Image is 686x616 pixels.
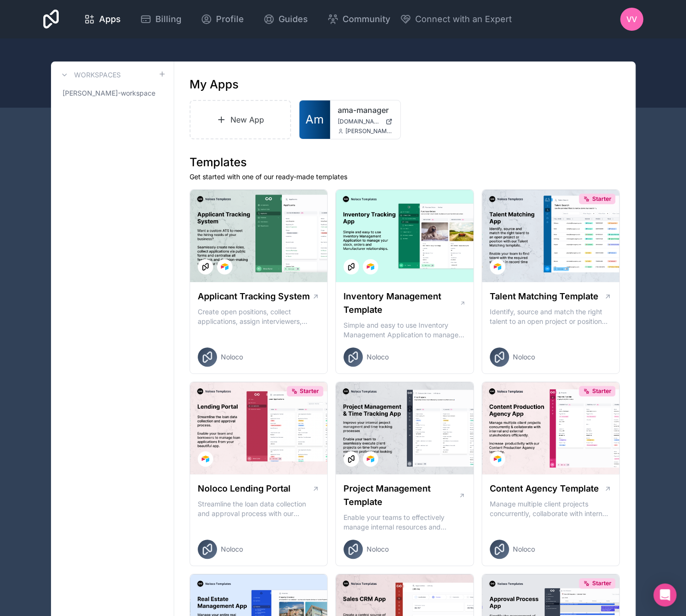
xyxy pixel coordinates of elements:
div: Open Intercom Messenger [653,583,676,606]
span: Apps [99,12,121,26]
a: Workspaces [59,69,121,81]
h1: My Apps [190,77,239,92]
p: Manage multiple client projects concurrently, collaborate with internal and external stakeholders... [490,499,612,518]
p: Get started with one of our ready-made templates [190,172,620,182]
span: Billing [155,12,181,26]
span: [DOMAIN_NAME] [338,118,381,125]
span: Starter [592,387,611,395]
a: Billing [132,9,189,30]
p: Enable your teams to effectively manage internal resources and execute client projects on time. [343,513,466,532]
span: Noloco [221,352,243,362]
img: Airtable Logo [202,455,209,463]
h1: Content Agency Template [490,482,599,495]
h1: Inventory Management Template [343,290,459,317]
img: Airtable Logo [494,263,501,271]
a: Profile [193,9,252,30]
p: Streamline the loan data collection and approval process with our Lending Portal template. [198,499,320,518]
a: Apps [76,9,128,30]
span: Guides [279,12,308,26]
a: ama-manager [338,104,393,116]
img: Airtable Logo [494,455,501,463]
h1: Noloco Lending Portal [198,482,291,495]
span: Community [343,12,390,26]
span: Noloco [367,544,389,554]
img: Airtable Logo [367,263,374,271]
span: Noloco [221,544,243,554]
a: [DOMAIN_NAME] [338,118,393,125]
span: Noloco [513,352,535,362]
p: Create open positions, collect applications, assign interviewers, centralise candidate feedback a... [198,307,320,326]
span: Starter [592,579,611,587]
span: Connect with an Expert [415,12,512,26]
span: [PERSON_NAME]-workspace [63,88,155,98]
a: Guides [255,9,316,30]
img: Airtable Logo [367,455,374,463]
span: Starter [592,195,611,203]
span: Am [305,112,324,127]
h1: Talent Matching Template [490,290,598,303]
span: Starter [300,387,319,395]
a: New App [190,100,292,139]
h3: Workspaces [74,70,121,80]
span: VV [626,13,637,25]
h1: Project Management Template [343,482,458,509]
p: Simple and easy to use Inventory Management Application to manage your stock, orders and Manufact... [343,320,466,340]
span: [PERSON_NAME][EMAIL_ADDRESS][DOMAIN_NAME] [345,127,393,135]
a: [PERSON_NAME]-workspace [59,85,166,102]
a: Am [299,100,330,139]
h1: Templates [190,155,620,170]
h1: Applicant Tracking System [198,290,310,303]
img: Airtable Logo [221,263,229,271]
span: Noloco [367,352,389,362]
p: Identify, source and match the right talent to an open project or position with our Talent Matchi... [490,307,612,326]
button: Connect with an Expert [400,12,512,26]
span: Noloco [513,544,535,554]
span: Profile [216,12,244,26]
a: Community [319,9,398,30]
